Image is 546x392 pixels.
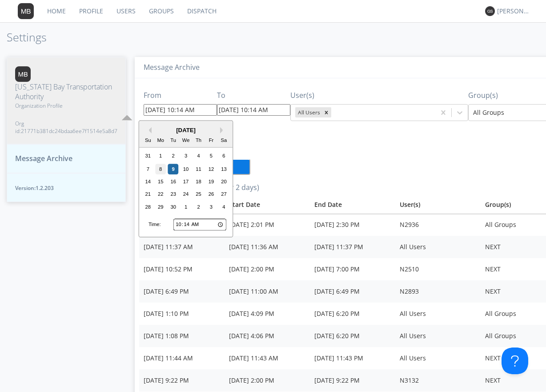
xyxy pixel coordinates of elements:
[229,354,305,363] div: [DATE] 11:43 AM
[314,331,391,340] div: [DATE] 6:20 PM
[181,176,191,187] div: Choose Wednesday, September 17th, 2025
[139,126,233,134] div: [DATE]
[219,189,229,200] div: Choose Saturday, September 27th, 2025
[206,135,217,146] div: Fr
[206,189,217,200] div: Choose Friday, September 26th, 2025
[173,219,226,230] input: Time
[181,135,191,146] div: We
[219,151,229,162] div: Choose Saturday, September 6th, 2025
[155,176,166,187] div: Choose Monday, September 15th, 2025
[7,57,126,145] button: [US_STATE] Bay Transportation AuthorityOrganization ProfileOrg id:21771b381dc24bdaa6ee7f1514e5a8d7
[145,127,152,133] button: Previous Month
[400,354,476,363] div: All Users
[314,242,391,251] div: [DATE] 11:37 PM
[314,354,391,363] div: [DATE] 11:43 PM
[155,164,166,174] div: Choose Monday, September 8th, 2025
[193,151,204,162] div: Choose Thursday, September 4th, 2025
[290,92,468,100] h3: User(s)
[15,82,117,102] span: [US_STATE] Bay Transportation Authority
[18,3,34,19] img: 373638.png
[143,164,153,174] div: Choose Sunday, September 7th, 2025
[143,189,153,200] div: Choose Sunday, September 21st, 2025
[181,164,191,174] div: Choose Wednesday, September 10th, 2025
[144,309,220,318] div: [DATE] 1:10 PM
[15,184,117,192] span: Version: 1.2.203
[314,265,391,274] div: [DATE] 7:00 PM
[7,144,126,173] button: Message Archive
[144,287,220,296] div: [DATE] 6:49 PM
[155,135,166,146] div: Mo
[149,221,161,228] div: Time:
[321,107,331,117] div: Remove All Users
[7,173,126,202] button: Version:1.2.203
[400,220,476,229] div: N2936
[144,376,220,385] div: [DATE] 9:22 PM
[206,164,217,174] div: Choose Friday, September 12th, 2025
[400,309,476,318] div: All Users
[229,331,305,340] div: [DATE] 4:06 PM
[485,6,495,16] img: 373638.png
[310,196,395,214] th: Toggle SortBy
[193,189,204,200] div: Choose Thursday, September 25th, 2025
[155,189,166,200] div: Choose Monday, September 22nd, 2025
[143,202,153,212] div: Choose Sunday, September 28th, 2025
[15,66,31,82] img: 373638.png
[181,189,191,200] div: Choose Wednesday, September 24th, 2025
[168,164,179,174] div: Choose Tuesday, September 9th, 2025
[229,309,305,318] div: [DATE] 4:09 PM
[314,287,391,296] div: [DATE] 6:49 PM
[168,189,179,200] div: Choose Tuesday, September 23rd, 2025
[15,102,117,109] span: Organization Profile
[181,151,191,162] div: Choose Wednesday, September 3rd, 2025
[144,92,217,100] h3: From
[314,220,391,229] div: [DATE] 2:30 PM
[193,164,204,174] div: Choose Thursday, September 11th, 2025
[400,265,476,274] div: N2510
[155,151,166,162] div: Choose Monday, September 1st, 2025
[144,242,220,251] div: [DATE] 11:37 AM
[15,154,72,164] span: Message Archive
[206,151,217,162] div: Choose Friday, September 5th, 2025
[314,309,391,318] div: [DATE] 6:20 PM
[144,265,220,274] div: [DATE] 10:52 PM
[502,348,528,374] iframe: Toggle Customer Support
[400,287,476,296] div: N2893
[193,135,204,146] div: Th
[144,354,220,363] div: [DATE] 11:44 AM
[181,202,191,212] div: Choose Wednesday, October 1st, 2025
[219,164,229,174] div: Choose Saturday, September 13th, 2025
[143,135,153,146] div: Su
[206,176,217,187] div: Choose Friday, September 19th, 2025
[144,331,220,340] div: [DATE] 1:08 PM
[168,135,179,146] div: Tu
[497,7,530,16] div: [PERSON_NAME]
[400,331,476,340] div: All Users
[219,176,229,187] div: Choose Saturday, September 20th, 2025
[168,176,179,187] div: Choose Tuesday, September 16th, 2025
[217,92,290,100] h3: To
[400,242,476,251] div: All Users
[225,196,310,214] th: Toggle SortBy
[219,135,229,146] div: Sa
[155,202,166,212] div: Choose Monday, September 29th, 2025
[229,220,305,229] div: [DATE] 2:01 PM
[314,376,391,385] div: [DATE] 9:22 PM
[143,151,153,162] div: Choose Sunday, August 31st, 2025
[229,287,305,296] div: [DATE] 11:00 AM
[143,176,153,187] div: Choose Sunday, September 14th, 2025
[15,120,117,135] span: Org id: 21771b381dc24bdaa6ee7f1514e5a8d7
[219,202,229,212] div: Choose Saturday, October 4th, 2025
[220,127,226,133] button: Next Month
[193,202,204,212] div: Choose Thursday, October 2nd, 2025
[229,242,305,251] div: [DATE] 11:36 AM
[142,150,230,213] div: month 2025-09
[295,107,321,117] div: All Users
[229,376,305,385] div: [DATE] 2:00 PM
[193,176,204,187] div: Choose Thursday, September 18th, 2025
[206,202,217,212] div: Choose Friday, October 3rd, 2025
[395,196,481,214] th: User(s)
[400,376,476,385] div: N3132
[229,265,305,274] div: [DATE] 2:00 PM
[168,202,179,212] div: Choose Tuesday, September 30th, 2025
[168,151,179,162] div: Choose Tuesday, September 2nd, 2025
